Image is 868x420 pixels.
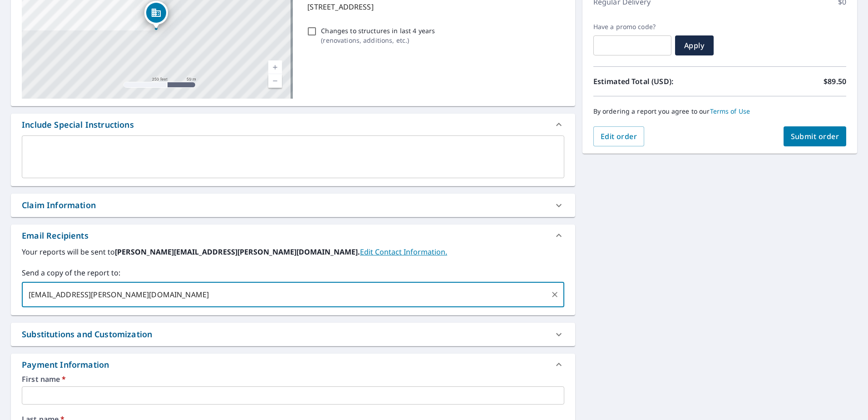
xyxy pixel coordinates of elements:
div: Email Recipients [11,225,575,246]
div: Payment Information [11,354,575,375]
div: Substitutions and Customization [22,328,152,340]
button: Submit order [784,126,847,146]
b: [PERSON_NAME][EMAIL_ADDRESS][PERSON_NAME][DOMAIN_NAME]. [115,247,360,257]
button: Apply [675,35,714,55]
button: Clear [548,288,561,301]
a: Current Level 17, Zoom In [268,60,282,74]
div: Claim Information [11,194,575,217]
a: EditContactInfo [360,247,447,257]
div: Substitutions and Customization [11,323,575,346]
label: First name [22,375,564,383]
div: Dropped pin, building 1, Commercial property, 1024 Orchard Ave Wenatchee, WA 98801 [144,1,168,29]
p: [STREET_ADDRESS] [307,1,560,12]
a: Current Level 17, Zoom Out [268,74,282,88]
div: Payment Information [22,359,113,371]
label: Your reports will be sent to [22,246,564,257]
div: Include Special Instructions [22,119,134,131]
div: Email Recipients [22,230,89,242]
label: Send a copy of the report to: [22,267,564,278]
p: $89.50 [824,76,846,87]
div: Claim Information [22,199,96,211]
p: Changes to structures in last 4 years [321,26,435,35]
p: By ordering a report you agree to our [593,107,846,115]
p: ( renovations, additions, etc. ) [321,35,435,45]
button: Edit order [593,126,645,146]
div: Include Special Instructions [11,114,575,135]
p: Estimated Total (USD): [593,76,720,87]
a: Terms of Use [710,107,750,115]
span: Apply [682,40,706,50]
span: Submit order [791,131,839,141]
label: Have a promo code? [593,23,671,31]
span: Edit order [601,131,637,141]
